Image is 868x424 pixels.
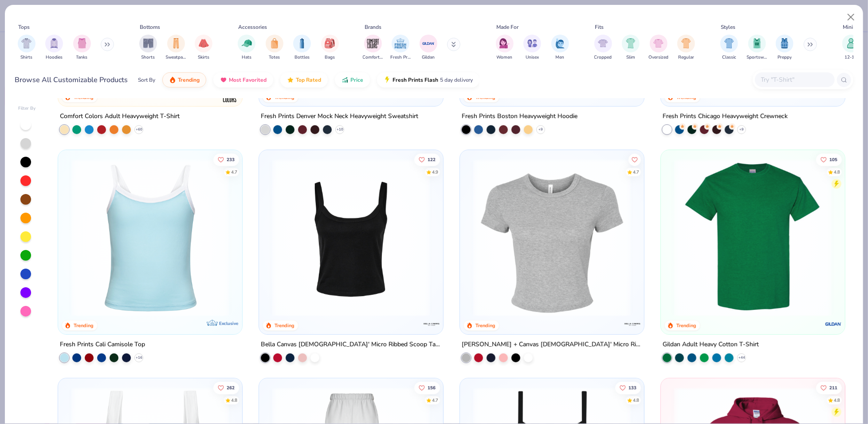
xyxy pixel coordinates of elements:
div: filter for Cropped [594,35,612,61]
button: filter button [747,35,767,61]
span: Exclusive [621,92,640,98]
button: filter button [776,35,793,61]
span: + 9 [538,127,543,132]
span: Oversized [648,54,668,61]
img: Fresh Prints Image [394,37,407,50]
span: + 60 [135,127,142,132]
button: Like [213,381,239,394]
img: most_fav.gif [220,76,227,83]
div: 4.8 [632,397,639,404]
div: Brands [365,23,381,31]
img: Gildan logo [825,315,842,333]
button: Most Favorited [213,72,273,87]
button: filter button [238,35,255,61]
img: 80dc4ece-0e65-4f15-94a6-2a872a258fbd [434,159,601,317]
button: filter button [321,35,339,61]
span: Skirts [198,54,209,61]
span: Fresh Prints Flash [393,76,438,83]
img: 61d0f7fa-d448-414b-acbf-5d07f88334cb [233,159,400,317]
span: Sportswear [747,54,767,61]
button: filter button [18,35,35,61]
button: filter button [523,35,541,61]
div: Gildan Adult Heavy Cotton T-Shirt [663,339,759,350]
img: TopRated.gif [287,76,294,83]
span: 12-17 [845,54,857,61]
span: Shorts [141,54,155,61]
span: Trending [178,76,200,83]
div: filter for Oversized [648,35,668,61]
span: 133 [628,385,636,390]
div: filter for Unisex [523,35,541,61]
button: Close [843,9,860,26]
div: filter for Slim [622,35,640,61]
span: + 44 [738,355,745,361]
input: Try "T-Shirt" [760,75,829,85]
span: Cropped [594,54,612,61]
img: Classic Image [724,38,734,48]
div: [PERSON_NAME] + Canvas [DEMOGRAPHIC_DATA]' Micro Ribbed Baby Tee [462,339,642,350]
img: db319196-8705-402d-8b46-62aaa07ed94f [670,159,836,317]
button: filter button [139,35,157,61]
span: + 16 [135,355,142,361]
div: Bottoms [140,23,161,31]
button: Like [213,153,239,166]
span: Regular [678,54,694,61]
div: Sort By [138,76,155,84]
span: Most Favorited [229,76,267,83]
span: Hats [242,54,251,61]
img: Comfort Colors Image [366,37,380,50]
span: Tanks [76,54,88,61]
img: Cropped Image [598,38,608,48]
button: filter button [73,35,91,61]
div: filter for 12-17 [842,35,860,61]
img: 8af284bf-0d00-45ea-9003-ce4b9a3194ad [268,159,434,317]
div: filter for Fresh Prints [390,35,411,61]
img: Tanks Image [77,38,87,48]
span: Exclusive [420,92,439,98]
div: filter for Hats [238,35,255,61]
div: Accessories [239,23,267,31]
span: Men [556,54,565,61]
span: Shirts [20,54,32,61]
button: Fresh Prints Flash5 day delivery [377,72,479,87]
div: 4.8 [833,169,840,175]
img: Sportswear Image [752,38,762,48]
div: filter for Shirts [18,35,35,61]
div: filter for Men [551,35,569,61]
img: 28425ec1-0436-412d-a053-7d6557a5cd09 [635,159,801,317]
span: Comfort Colors [363,54,383,61]
img: Regular Image [681,38,691,48]
div: 4.7 [432,397,438,404]
div: Made For [496,23,518,31]
span: Bags [325,54,335,61]
img: Hats Image [242,38,252,48]
img: Shirts Image [21,38,31,48]
div: Fresh Prints Chicago Heavyweight Crewneck [663,111,788,122]
div: Filter By [18,105,36,112]
div: 4.8 [833,397,840,404]
img: Women Image [499,38,510,48]
img: Bella + Canvas logo [624,315,641,333]
img: Bella + Canvas logo [423,315,440,333]
button: filter button [195,35,212,61]
span: Sweatpants [166,54,186,61]
button: Like [816,381,841,394]
div: filter for Shorts [139,35,157,61]
img: Slim Image [626,38,636,48]
div: filter for Preppy [776,35,793,61]
div: 4.7 [632,169,639,175]
button: filter button [293,35,311,61]
button: filter button [648,35,668,61]
img: Bottles Image [297,38,307,48]
span: Top Rated [296,76,321,83]
img: flash.gif [384,76,391,83]
button: Price [335,72,370,87]
span: Hoodies [46,54,63,61]
img: Bags Image [325,38,334,48]
span: Price [350,76,363,83]
div: filter for Sportswear [747,35,767,61]
span: + 10 [336,127,343,132]
div: Fresh Prints Boston Heavyweight Hoodie [462,111,577,122]
span: Gildan [422,54,435,61]
div: Styles [721,23,736,31]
